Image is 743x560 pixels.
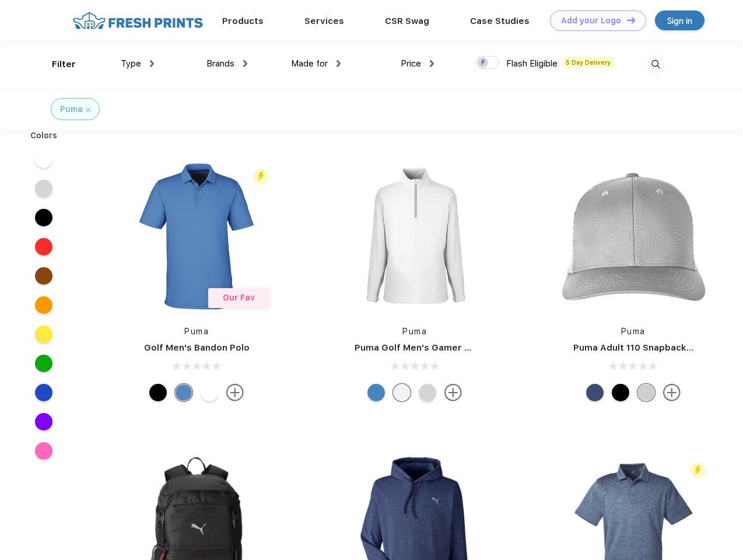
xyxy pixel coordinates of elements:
a: Puma [402,327,427,336]
div: Sign in [667,14,692,27]
img: desktop_search.svg [646,55,665,74]
a: Products [222,16,264,26]
span: Flash Eligible [506,58,558,69]
img: func=resize&h=266 [556,159,711,314]
span: Type [121,58,141,69]
div: Quarry Brt Whit [637,384,655,401]
a: Puma [621,327,646,336]
img: filter_cancel.svg [86,108,90,112]
img: fo%20logo%202.webp [69,10,206,31]
span: Made for [291,58,328,69]
div: Puma [60,103,83,116]
img: DT [627,17,635,23]
img: dropdown.png [430,60,434,67]
img: flash_active_toggle.svg [253,169,269,184]
span: Our Fav [223,293,255,302]
div: Bright White [393,384,411,401]
div: Filter [52,58,76,71]
span: Price [401,58,421,69]
div: Puma Black [149,384,167,401]
div: Pma Blk Pma Blk [612,384,629,401]
img: flash_active_toggle.svg [690,463,706,478]
span: Brands [206,58,234,69]
img: func=resize&h=266 [119,159,274,314]
div: Add your Logo [561,16,621,26]
div: High Rise [419,384,436,401]
a: Puma [184,327,209,336]
img: dropdown.png [150,60,154,67]
img: more.svg [663,384,681,401]
div: Bright White [201,384,218,401]
span: 5 Day Delivery [562,57,614,68]
div: Bright Cobalt [367,384,385,401]
a: Services [304,16,344,26]
a: Golf Men's Bandon Polo [144,342,250,353]
a: Sign in [655,10,705,30]
img: more.svg [226,384,244,401]
img: func=resize&h=266 [337,159,492,314]
a: Puma Golf Men's Gamer Golf Quarter-Zip [355,342,539,353]
div: Peacoat Qut Shd [586,384,604,401]
img: more.svg [444,384,462,401]
img: dropdown.png [337,60,341,67]
div: Colors [22,129,66,142]
div: Lake Blue [175,384,192,401]
a: CSR Swag [385,16,429,26]
img: dropdown.png [243,60,247,67]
